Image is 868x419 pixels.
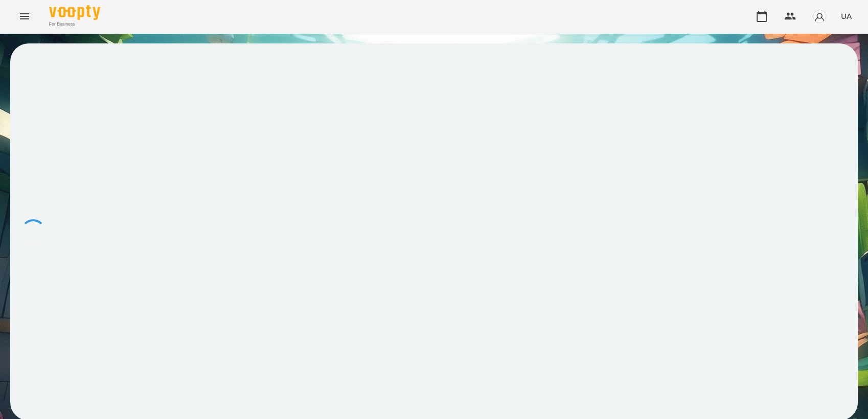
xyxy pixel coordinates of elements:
[12,4,37,29] button: Menu
[841,11,852,21] span: UA
[49,5,100,20] img: Voopty Logo
[49,21,100,28] span: For Business
[812,9,827,24] img: avatar_s.png
[837,7,856,26] button: UA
